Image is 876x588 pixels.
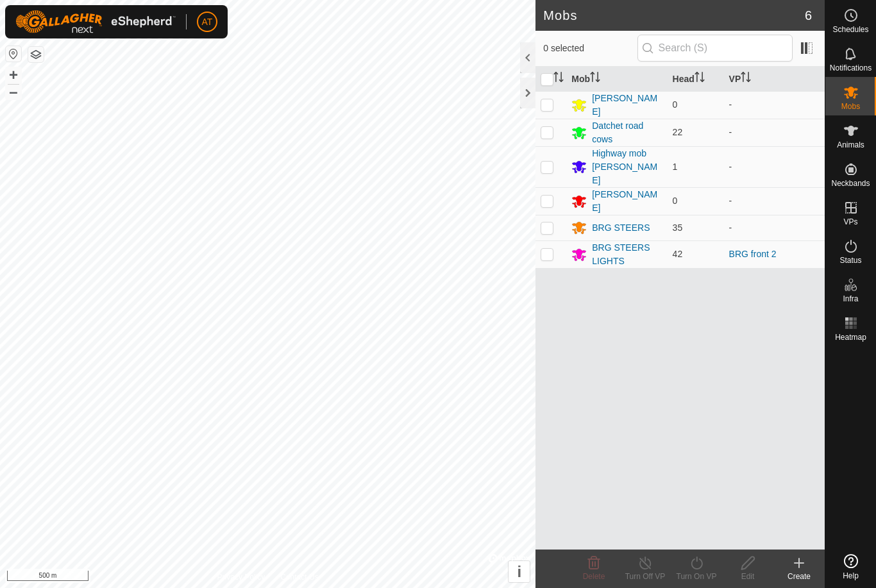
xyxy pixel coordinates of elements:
span: Heatmap [835,333,866,341]
th: Head [668,67,724,92]
td: - [724,215,825,240]
th: Mob [566,67,667,92]
div: Edit [722,571,773,582]
td: - [724,146,825,187]
td: - [724,119,825,146]
span: Notifications [830,64,872,72]
span: Help [843,572,859,580]
div: BRG STEERS LIGHTS [592,241,662,268]
span: Status [839,256,861,264]
p-sorticon: Activate to sort [741,74,751,84]
div: Datchet road cows [592,119,662,146]
a: Help [825,549,876,585]
span: Schedules [832,26,868,33]
span: 0 [673,196,678,206]
div: BRG STEERS [592,221,650,235]
p-sorticon: Activate to sort [590,74,600,84]
h2: Mobs [543,8,805,23]
span: i [517,563,521,580]
span: Neckbands [831,180,870,187]
div: Turn On VP [671,571,722,582]
span: Animals [837,141,864,149]
span: 22 [673,127,683,137]
a: Privacy Policy [217,571,265,583]
p-sorticon: Activate to sort [553,74,564,84]
p-sorticon: Activate to sort [695,74,705,84]
button: Reset Map [6,46,21,62]
span: Mobs [841,103,860,110]
th: VP [724,67,825,92]
span: AT [202,15,213,29]
span: 6 [805,6,812,25]
div: Turn Off VP [619,571,671,582]
button: Map Layers [28,47,44,62]
div: Highway mob [PERSON_NAME] [592,147,662,187]
span: 0 selected [543,42,637,55]
div: [PERSON_NAME] [592,188,662,215]
span: 0 [673,99,678,110]
img: Gallagher Logo [15,10,176,33]
a: BRG front 2 [729,249,777,259]
button: + [6,67,21,83]
div: Create [773,571,825,582]
span: 1 [673,162,678,172]
span: VPs [843,218,857,226]
input: Search (S) [637,35,793,62]
td: - [724,91,825,119]
button: – [6,84,21,99]
span: Infra [843,295,858,303]
span: 35 [673,223,683,233]
span: Delete [583,572,605,581]
div: [PERSON_NAME] [592,92,662,119]
td: - [724,187,825,215]
span: 42 [673,249,683,259]
button: i [509,561,530,582]
a: Contact Us [280,571,318,583]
